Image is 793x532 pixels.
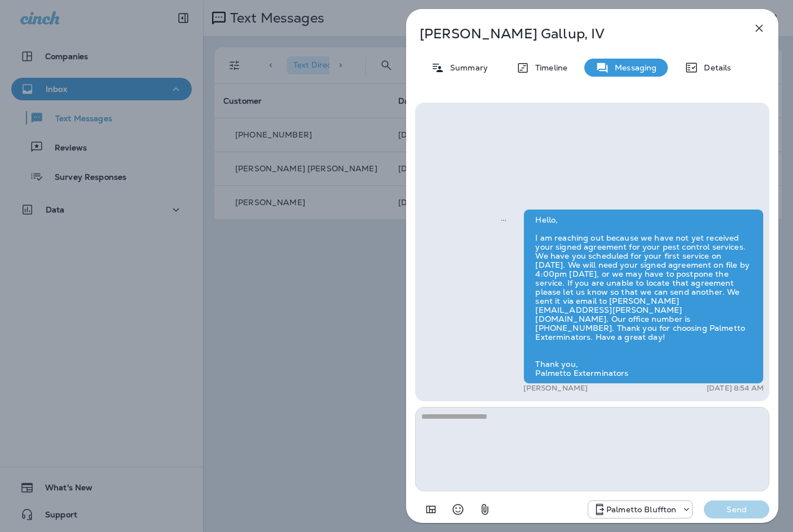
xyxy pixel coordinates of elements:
button: Select an emoji [447,498,469,521]
div: Hello, I am reaching out because we have not yet received your signed agreement for your pest con... [523,209,764,384]
div: +1 (843) 604-3631 [588,503,692,516]
p: Details [698,63,731,72]
p: Messaging [609,63,657,72]
p: Summary [444,63,488,72]
p: [PERSON_NAME] [523,384,588,393]
p: Palmetto Bluffton [606,505,676,514]
button: Add in a premade template [420,498,442,521]
p: Timeline [530,63,567,72]
span: Sent [501,214,506,224]
p: [PERSON_NAME] Gallup, IV [420,26,728,42]
p: [DATE] 8:54 AM [707,384,764,393]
